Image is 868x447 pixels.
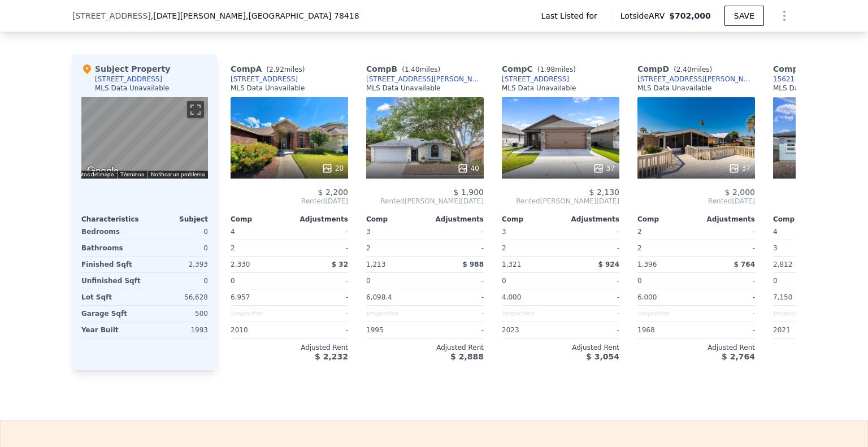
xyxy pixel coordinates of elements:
div: 2023 [502,322,558,338]
div: Unfinished Sqft [81,273,142,289]
div: 1995 [366,322,423,338]
span: 1,213 [366,261,385,268]
button: Show Options [773,5,796,27]
span: 0 [231,277,235,285]
span: 4,000 [502,293,521,301]
div: - [698,289,755,305]
div: Comp [366,215,425,224]
div: - [427,306,484,322]
div: - [427,273,484,289]
div: 40 [457,163,479,174]
div: - [292,289,348,305]
span: $ 1,900 [454,188,484,197]
span: , [DATE][PERSON_NAME] [151,10,359,21]
div: Unspecified [366,306,423,322]
div: 2021 [773,322,830,338]
span: 3 [366,228,371,236]
div: Street View [81,97,208,179]
div: 2 [366,240,423,256]
div: Bathrooms [81,240,142,256]
span: 1.98 [540,66,555,73]
div: Adjustments [696,215,755,224]
div: - [563,289,619,305]
div: Bedrooms [81,224,142,240]
div: MLS Data Unavailable [231,84,305,93]
span: 2,812 [773,261,792,268]
button: SAVE [724,6,764,26]
div: Unspecified [502,306,558,322]
a: [STREET_ADDRESS][PERSON_NAME] [637,75,755,84]
span: Rented [PERSON_NAME][DATE] [366,197,484,206]
a: Términos (se abre en una nueva pestaña) [120,171,144,177]
div: - [427,224,484,240]
div: - [292,306,348,322]
div: - [563,273,619,289]
div: - [292,240,348,256]
span: 1,321 [502,261,521,268]
span: $702,000 [669,11,711,20]
span: Rented [DATE] [231,197,348,206]
a: [STREET_ADDRESS] [231,75,298,84]
div: MLS Data Unavailable [637,84,712,93]
span: $ 2,232 [315,352,348,361]
span: 6,000 [637,293,657,301]
span: $ 924 [598,261,619,268]
div: MLS Data Unavailable [502,84,576,93]
a: Abre esta zona en Google Maps (se abre en una nueva ventana) [84,164,121,179]
div: - [698,306,755,322]
span: $ 2,000 [725,188,755,197]
div: Unspecified [231,306,287,322]
div: Unspecified [637,306,694,322]
span: $ 2,200 [318,188,348,197]
div: 0 [147,273,208,289]
div: 56,628 [147,289,208,305]
div: 2,393 [147,257,208,272]
div: [STREET_ADDRESS][PERSON_NAME] [366,75,484,84]
span: 1.40 [405,66,420,73]
div: Garage Sqft [81,306,142,322]
span: 1,396 [637,261,657,268]
div: - [563,306,619,322]
div: Comp [637,215,696,224]
div: 0 [147,240,208,256]
div: - [698,224,755,240]
div: Adjusted Rent [637,343,755,352]
span: ( miles) [533,66,580,73]
div: Comp [231,215,289,224]
span: 4 [231,228,235,236]
div: Finished Sqft [81,257,142,272]
div: Comp D [637,63,717,75]
div: Adjusted Rent [231,343,348,352]
span: $ 2,888 [450,352,484,361]
span: $ 3,054 [586,352,619,361]
span: ( miles) [262,66,309,73]
div: 1968 [637,322,694,338]
div: Comp A [231,63,309,75]
a: Notificar un problema [151,171,205,177]
div: Comp C [502,63,580,75]
div: Adjusted Rent [366,343,484,352]
span: $ 2,764 [722,352,755,361]
div: 2010 [231,322,287,338]
div: Lot Sqft [81,289,142,305]
div: Mapa [81,97,208,179]
div: Adjustments [561,215,619,224]
span: 4 [773,228,778,236]
div: - [427,240,484,256]
span: $ 764 [734,261,755,268]
span: $ 2,130 [589,188,619,197]
span: 6,957 [231,293,250,301]
div: Subject Property [81,63,170,75]
div: Comp [773,215,832,224]
span: 0 [366,277,371,285]
div: - [563,240,619,256]
div: Adjustments [289,215,348,224]
div: 20 [322,163,344,174]
span: Lotside ARV [620,10,669,21]
button: Cambiar a la vista en pantalla completa [187,101,204,118]
div: - [698,273,755,289]
span: [STREET_ADDRESS] [72,10,151,21]
span: 2,330 [231,261,250,268]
